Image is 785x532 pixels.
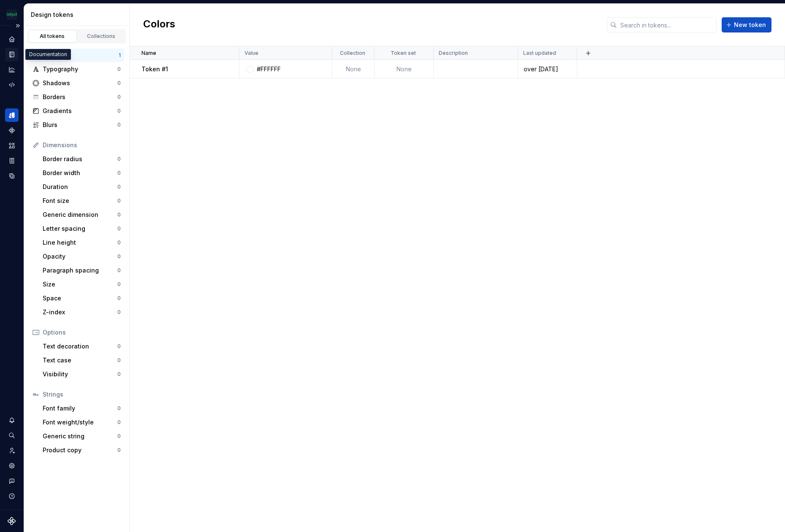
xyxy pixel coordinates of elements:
[523,50,556,57] p: Last updated
[39,443,124,457] a: Product copy0
[43,280,117,289] div: Size
[5,32,19,46] a: Home
[39,236,124,249] a: Line height0
[117,253,121,260] div: 0
[117,281,121,288] div: 0
[43,252,117,261] div: Opacity
[43,342,117,351] div: Text decoration
[43,224,117,233] div: Letter spacing
[43,107,117,115] div: Gradients
[39,194,124,208] a: Font size0
[29,76,124,90] a: Shadows0
[5,169,19,183] a: Data sources
[43,141,121,149] div: Dimensions
[43,390,121,399] div: Strings
[29,49,124,62] a: Colors1
[12,20,24,32] button: Expand sidebar
[43,65,117,73] div: Typography
[5,429,19,442] button: Search ⌘K
[43,183,117,191] div: Duration
[39,180,124,194] a: Duration0
[39,305,124,319] a: Z-index0
[29,118,124,132] a: Blurs0
[117,94,121,100] div: 0
[43,79,117,87] div: Shadows
[117,343,121,350] div: 0
[43,211,117,219] div: Generic dimension
[117,122,121,128] div: 0
[43,51,119,59] div: Colors
[391,50,416,57] p: Token set
[5,48,19,61] a: Documentation
[5,108,19,122] a: Design tokens
[39,367,124,381] a: Visibility0
[117,447,121,454] div: 0
[25,49,71,60] div: Documentation
[39,340,124,353] a: Text decoration0
[39,222,124,235] a: Letter spacing0
[43,93,117,101] div: Borders
[141,65,168,73] p: Token #1
[29,104,124,118] a: Gradients0
[375,60,434,78] td: None
[332,60,375,78] td: None
[43,266,117,275] div: Paragraph spacing
[80,33,122,40] div: Collections
[39,152,124,166] a: Border radius0
[39,402,124,415] a: Font family0
[7,10,17,20] img: 91fb9bbd-befe-470e-ae9b-8b56c3f0f44a.png
[117,309,121,316] div: 0
[5,413,19,427] button: Notifications
[5,154,19,167] a: Storybook stories
[117,239,121,246] div: 0
[117,66,121,73] div: 0
[39,208,124,221] a: Generic dimension0
[5,139,19,152] a: Assets
[43,197,117,205] div: Font size
[43,404,117,413] div: Font family
[43,432,117,440] div: Generic string
[8,517,16,525] a: Supernova Logo
[43,328,121,337] div: Options
[617,17,717,32] input: Search in tokens...
[5,78,19,92] a: Code automation
[43,446,117,454] div: Product copy
[43,418,117,427] div: Font weight/style
[117,295,121,302] div: 0
[39,278,124,291] a: Size0
[5,459,19,473] a: Settings
[39,416,124,429] a: Font weight/style0
[117,267,121,274] div: 0
[39,292,124,305] a: Space0
[43,356,117,365] div: Text case
[117,419,121,426] div: 0
[5,474,19,488] button: Contact support
[722,17,771,32] button: New token
[734,21,766,29] span: New token
[117,433,121,440] div: 0
[244,50,258,57] p: Value
[117,225,121,232] div: 0
[29,90,124,104] a: Borders0
[39,354,124,367] a: Text case0
[43,169,117,177] div: Border width
[39,250,124,263] a: Opacity0
[117,156,121,162] div: 0
[117,405,121,412] div: 0
[117,197,121,204] div: 0
[39,166,124,180] a: Border width0
[5,444,19,457] a: Invite team
[5,63,19,76] a: Analytics
[119,52,121,59] div: 1
[39,429,124,443] a: Generic string0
